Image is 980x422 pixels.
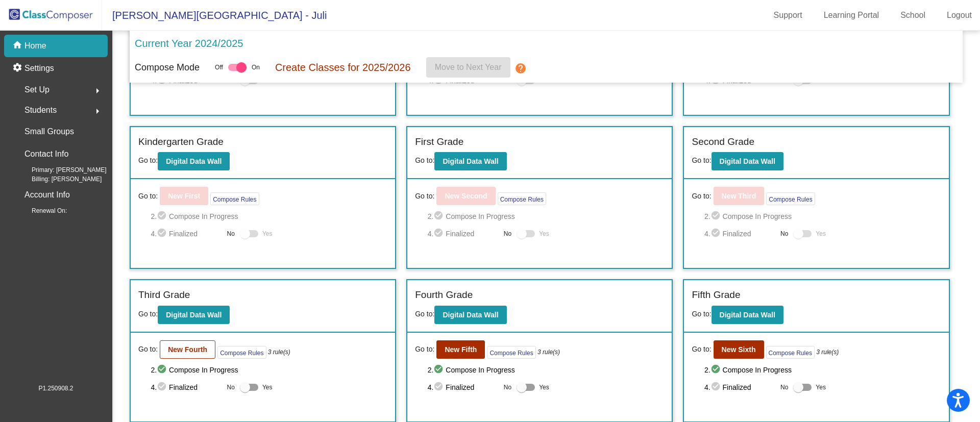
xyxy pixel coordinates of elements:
i: 3 rule(s) [816,347,839,357]
mat-icon: check_circle [157,364,169,376]
button: New Fifth [436,340,485,359]
button: Compose Rules [487,346,535,359]
span: No [227,229,235,238]
span: Yes [262,381,273,393]
span: No [504,229,511,238]
p: Home [24,40,46,52]
mat-icon: check_circle [433,381,446,393]
button: Compose Rules [766,346,815,359]
span: Primary: [PERSON_NAME] [15,165,107,175]
p: Create Classes for 2025/2026 [275,60,411,75]
span: 4. Finalized [151,381,222,393]
p: Current Year 2024/2025 [135,36,243,51]
label: Kindergarten Grade [138,135,224,150]
span: 4. Finalized [151,228,222,240]
button: Move to Next Year [426,57,510,78]
span: Go to: [692,191,711,202]
span: 2. Compose In Progress [428,210,665,222]
i: 3 rule(s) [268,347,290,357]
span: Go to: [415,156,434,164]
label: Third Grade [138,288,190,303]
button: Digital Data Wall [712,306,783,324]
label: First Grade [415,135,463,150]
span: Go to: [138,310,158,318]
span: 4. Finalized [704,228,775,240]
span: No [227,383,235,392]
span: No [780,383,788,392]
button: Digital Data Wall [158,306,230,324]
span: Yes [816,381,826,393]
label: Fifth Grade [692,288,740,303]
span: 2. Compose In Progress [151,364,387,376]
mat-icon: check_circle [433,364,446,376]
a: School [892,7,934,23]
span: Yes [539,381,549,393]
b: New Sixth [722,345,756,354]
mat-icon: arrow_right [91,105,104,117]
p: Settings [24,62,54,75]
mat-icon: check_circle [710,210,723,222]
b: Digital Data Wall [443,157,498,165]
mat-icon: help [514,62,527,75]
b: Digital Data Wall [166,157,222,165]
b: New Fifth [445,345,477,354]
button: New Third [714,187,765,205]
span: Go to: [415,191,434,202]
span: No [504,383,511,392]
b: Digital Data Wall [443,311,498,319]
span: 2. Compose In Progress [704,210,941,222]
span: Go to: [692,156,711,164]
button: Compose Rules [210,192,259,205]
mat-icon: check_circle [710,381,723,393]
mat-icon: home [12,40,24,52]
b: New Third [722,192,756,200]
mat-icon: check_circle [710,228,723,240]
b: Digital Data Wall [720,311,775,319]
span: Yes [816,228,826,240]
mat-icon: check_circle [157,228,169,240]
b: New Second [445,192,487,200]
span: Go to: [138,344,158,355]
span: Go to: [415,344,434,355]
button: New Sixth [714,340,764,359]
label: Fourth Grade [415,288,473,303]
b: Digital Data Wall [720,157,775,165]
p: Account Info [24,188,70,202]
span: [PERSON_NAME][GEOGRAPHIC_DATA] - Juli [102,7,327,23]
mat-icon: check_circle [433,210,446,222]
a: Logout [939,7,980,23]
a: Support [766,7,811,23]
label: Second Grade [692,135,754,150]
span: Go to: [415,310,434,318]
button: Compose Rules [498,192,546,205]
span: Set Up [24,83,50,97]
p: Contact Info [24,147,68,161]
mat-icon: arrow_right [91,85,104,97]
mat-icon: settings [12,62,24,75]
button: Compose Rules [217,346,266,359]
span: 4. Finalized [428,381,499,393]
b: Digital Data Wall [166,311,222,319]
a: Learning Portal [816,7,888,23]
p: Compose Mode [135,61,200,75]
span: 4. Finalized [428,228,499,240]
b: New Fourth [168,345,207,354]
span: On [252,63,260,72]
mat-icon: check_circle [433,228,446,240]
button: Digital Data Wall [712,152,783,170]
button: Digital Data Wall [434,152,506,170]
span: Go to: [138,191,158,202]
button: Digital Data Wall [434,306,506,324]
mat-icon: check_circle [710,364,723,376]
button: Digital Data Wall [158,152,230,170]
button: New Second [436,187,495,205]
span: Yes [539,228,549,240]
mat-icon: check_circle [157,381,169,393]
span: 2. Compose In Progress [428,364,665,376]
button: New Fourth [160,340,215,359]
span: Renewal On: [15,206,67,215]
span: Off [215,63,223,72]
span: Yes [262,228,273,240]
span: 2. Compose In Progress [704,364,941,376]
span: No [780,229,788,238]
